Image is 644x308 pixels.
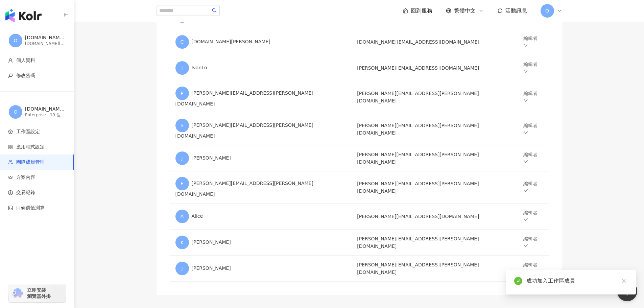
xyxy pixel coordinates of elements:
span: 活動訊息 [505,7,527,14]
img: logo [5,9,42,22]
a: 編輯者 [523,123,538,136]
div: [PERSON_NAME] [175,262,347,275]
span: 繁體中文 [454,7,476,15]
span: 應用程式設定 [16,144,45,150]
div: [DOMAIN_NAME][PERSON_NAME] [175,35,347,49]
span: O [545,7,549,15]
div: Enterprise - 19 位成員 [25,112,66,118]
div: [PERSON_NAME][EMAIL_ADDRESS][PERSON_NAME][DOMAIN_NAME] [175,177,347,198]
span: E [181,180,184,187]
div: [DOMAIN_NAME][EMAIL_ADDRESS][DOMAIN_NAME] [25,34,66,41]
td: [PERSON_NAME][EMAIL_ADDRESS][PERSON_NAME][DOMAIN_NAME] [352,171,518,204]
span: I [181,64,183,72]
span: J [181,155,183,162]
span: 方案內容 [16,174,35,181]
span: 個人資料 [16,57,35,64]
div: [PERSON_NAME] [175,236,347,249]
td: [PERSON_NAME][EMAIL_ADDRESS][PERSON_NAME][DOMAIN_NAME] [352,81,518,113]
span: dollar [8,190,13,195]
div: [DOMAIN_NAME][EMAIL_ADDRESS][DOMAIN_NAME] [25,41,66,47]
span: 交易紀錄 [16,189,35,196]
span: 立即安裝 瀏覽器外掛 [27,287,51,299]
span: P [181,90,183,97]
span: C [181,38,184,46]
td: [PERSON_NAME][EMAIL_ADDRESS][DOMAIN_NAME] [352,55,518,81]
span: down [523,43,528,48]
a: 編輯者 [523,152,538,165]
div: [PERSON_NAME][EMAIL_ADDRESS][PERSON_NAME][DOMAIN_NAME] [175,87,347,108]
a: 編輯者 [523,35,538,48]
span: search [212,8,217,13]
span: 回到服務 [411,7,432,15]
a: 編輯者 [523,62,538,74]
a: 編輯者 [523,236,538,249]
span: S [181,122,184,129]
span: down [523,98,528,103]
td: [PERSON_NAME][EMAIL_ADDRESS][PERSON_NAME][DOMAIN_NAME] [352,230,518,256]
span: user [8,58,13,63]
td: [PERSON_NAME][EMAIL_ADDRESS][PERSON_NAME][DOMAIN_NAME] [352,113,518,145]
span: down [523,243,528,248]
span: 口碑價值測算 [16,205,45,211]
a: 編輯者 [523,210,538,223]
td: [PERSON_NAME][EMAIL_ADDRESS][DOMAIN_NAME] [352,204,518,230]
span: down [523,69,528,74]
img: chrome extension [11,288,24,299]
td: [PERSON_NAME][EMAIL_ADDRESS][PERSON_NAME][DOMAIN_NAME] [352,145,518,171]
span: check-circle [514,277,522,285]
span: down [523,217,528,222]
div: [PERSON_NAME][EMAIL_ADDRESS][PERSON_NAME][DOMAIN_NAME] [175,119,347,140]
a: 編輯者 [523,262,538,275]
a: 回到服務 [403,7,432,15]
span: close [621,279,626,283]
a: chrome extension立即安裝 瀏覽器外掛 [9,284,66,302]
div: [DOMAIN_NAME][EMAIL_ADDRESS][DOMAIN_NAME] 的工作區 [25,106,66,113]
span: A [181,213,184,220]
span: down [523,188,528,193]
span: calculator [8,206,13,210]
span: J [181,265,183,272]
td: [DOMAIN_NAME][EMAIL_ADDRESS][DOMAIN_NAME] [352,29,518,55]
span: key [8,73,13,78]
span: down [523,159,528,164]
span: down [523,130,528,135]
span: 工作區設定 [16,128,40,135]
span: 團隊成員管理 [16,159,45,166]
span: K [181,239,184,246]
span: appstore [8,145,13,149]
div: IvanLo [175,61,347,75]
span: down [523,269,528,274]
a: 編輯者 [523,91,538,103]
a: 編輯者 [523,9,538,22]
div: Alice [175,210,347,223]
a: 編輯者 [523,181,538,194]
div: [PERSON_NAME] [175,151,347,165]
span: O [14,37,17,44]
span: O [14,108,17,116]
div: 成功加入工作區成員 [526,277,628,285]
td: [PERSON_NAME][EMAIL_ADDRESS][PERSON_NAME][DOMAIN_NAME] [352,256,518,282]
span: 修改密碼 [16,72,35,79]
